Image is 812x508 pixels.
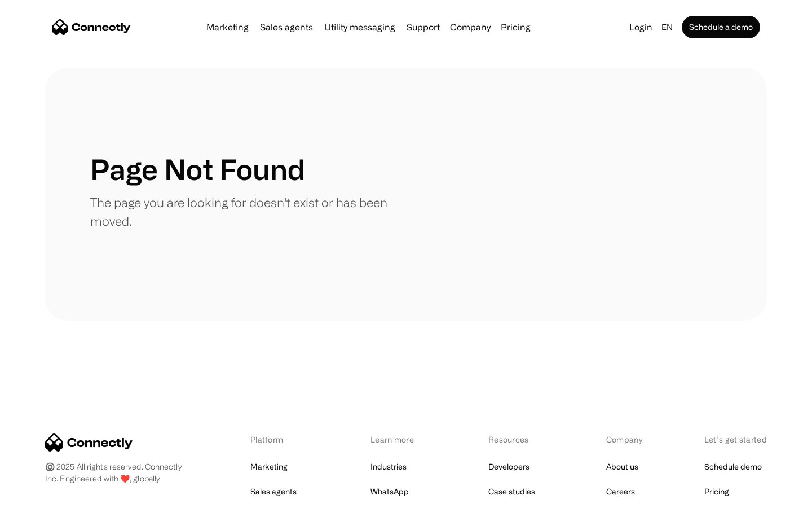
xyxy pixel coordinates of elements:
[250,484,297,500] a: Sales agents
[496,23,535,32] a: Pricing
[704,484,729,500] a: Pricing
[450,19,491,35] div: Company
[488,459,529,475] a: Developers
[90,193,406,230] p: The page you are looking for doesn't exist or has been moved.
[370,484,409,500] a: WhatsApp
[704,433,767,445] div: Let’s get started
[682,16,760,38] a: Schedule a demo
[661,19,673,35] div: en
[11,487,68,504] aside: Language selected: English
[402,23,444,32] a: Support
[320,23,400,32] a: Utility messaging
[606,459,638,475] a: About us
[250,433,312,445] div: Platform
[250,459,288,475] a: Marketing
[625,19,657,35] a: Login
[255,23,317,32] a: Sales agents
[488,433,548,445] div: Resources
[606,433,646,445] div: Company
[23,488,68,504] ul: Language list
[488,484,535,500] a: Case studies
[370,433,430,445] div: Learn more
[370,459,407,475] a: Industries
[90,152,305,186] h1: Page Not Found
[202,23,253,32] a: Marketing
[606,484,635,500] a: Careers
[704,459,762,475] a: Schedule demo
